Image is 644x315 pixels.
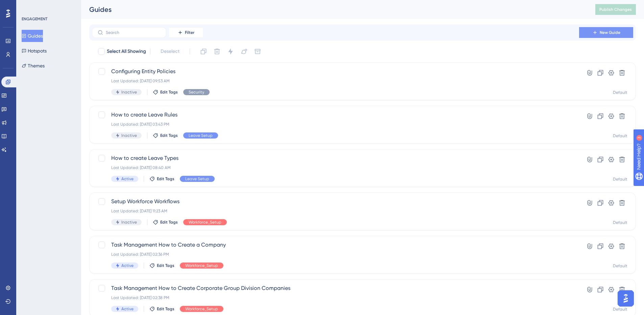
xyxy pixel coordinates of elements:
button: Edit Tags [153,133,178,138]
div: Last Updated: [DATE] 03:43 PM [111,122,560,127]
span: Need Help? [16,2,42,10]
span: Task Management How to Create Corporate Group Division Companies [111,284,560,292]
div: Default [613,176,627,182]
span: Workforce_Setup [185,306,218,312]
button: Edit Tags [149,263,174,268]
span: Edit Tags [160,89,178,95]
div: Last Updated: [DATE] 02:36 PM [111,252,560,257]
span: Configuring Entity Policies [111,67,560,76]
div: Default [613,307,627,312]
span: Edit Tags [160,219,178,225]
span: Edit Tags [157,263,174,268]
input: Search [106,30,161,35]
button: Edit Tags [153,219,178,225]
span: Security [189,89,204,95]
button: Filter [169,27,203,38]
span: Setup Workforce Workflows [111,197,560,206]
span: Inactive [121,89,137,95]
span: How to create Leave Rules [111,111,560,119]
button: Edit Tags [153,89,178,95]
span: Inactive [121,219,137,225]
div: Default [613,263,627,269]
button: Guides [22,30,43,42]
span: Active [121,263,134,268]
button: New Guide [579,27,633,38]
span: Deselect [161,47,180,56]
span: Leave Setup [185,176,209,182]
button: Edit Tags [149,176,174,182]
span: Edit Tags [157,176,174,182]
span: Task Management How to Create a Company [111,241,560,249]
div: Guides [89,5,578,14]
div: Default [613,90,627,95]
button: Edit Tags [149,306,174,312]
div: Default [613,133,627,139]
span: How to create Leave Types [111,154,560,162]
div: Default [613,220,627,225]
div: 3 [47,3,49,9]
span: Leave Setup [189,133,213,138]
button: Publish Changes [595,4,636,15]
div: Last Updated: [DATE] 02:38 PM [111,295,560,300]
button: Deselect [154,45,186,58]
span: Edit Tags [157,306,174,312]
button: Themes [22,60,45,72]
div: Last Updated: [DATE] 08:40 AM [111,165,560,170]
span: Workforce_Setup [185,263,218,268]
span: Workforce_Setup [189,219,221,225]
div: ENGAGEMENT [22,16,47,22]
span: Publish Changes [599,7,632,12]
span: New Guide [600,30,620,35]
span: Active [121,176,134,182]
span: Active [121,306,134,312]
span: Filter [185,30,194,35]
span: Inactive [121,133,137,138]
iframe: UserGuiding AI Assistant Launcher [616,288,636,309]
span: Select All Showing [107,47,146,56]
button: Hotspots [22,45,47,57]
div: Last Updated: [DATE] 11:23 AM [111,208,560,214]
div: Last Updated: [DATE] 09:53 AM [111,78,560,84]
span: Edit Tags [160,133,178,138]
